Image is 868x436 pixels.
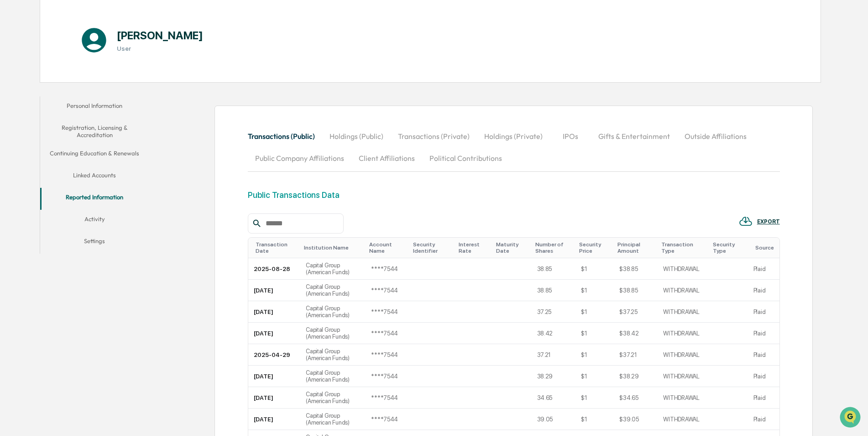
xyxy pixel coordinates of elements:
td: $38.85 [614,280,658,301]
td: 37.21 [532,344,575,366]
div: secondary tabs example [40,96,149,254]
td: Plaid [748,366,779,387]
td: $38.42 [614,323,658,344]
button: Activity [40,210,149,232]
td: 2025-08-28 [248,258,300,280]
td: 38.85 [532,258,575,280]
td: Capital Group (American Funds) [300,280,366,301]
td: Capital Group (American Funds) [300,409,366,430]
td: [DATE] [248,366,300,387]
div: 🔎 [9,133,16,141]
td: Plaid [748,258,779,280]
td: $39.05 [614,409,658,430]
a: 🖐️Preclearance [5,112,63,128]
td: Plaid [748,409,779,430]
td: $37.21 [614,344,658,366]
div: Toggle SortBy [535,241,572,254]
td: WITHDRAWAL [658,366,709,387]
div: 🖐️ [9,116,16,123]
div: Toggle SortBy [369,241,405,254]
td: WITHDRAWAL [658,323,709,344]
button: Holdings (Public) [322,125,391,147]
td: [DATE] [248,323,300,344]
td: $38.29 [614,366,658,387]
td: WITHDRAWAL [658,258,709,280]
td: $1 [575,387,614,409]
img: 1746055101610-c473b297-6a78-478c-a979-82029cc54cd1 [9,70,26,86]
div: Toggle SortBy [459,241,489,254]
td: $34.65 [614,387,658,409]
p: How can we help? [9,19,166,34]
td: Capital Group (American Funds) [300,387,366,409]
h3: User [117,45,203,52]
td: $1 [575,280,614,301]
td: WITHDRAWAL [658,409,709,430]
a: Powered byPylon [64,154,110,162]
td: $1 [575,323,614,344]
td: [DATE] [248,409,300,430]
td: [DATE] [248,301,300,323]
td: Capital Group (American Funds) [300,323,366,344]
td: 2025-04-29 [248,344,300,366]
td: WITHDRAWAL [658,301,709,323]
td: Plaid [748,344,779,366]
button: Settings [40,232,149,254]
td: [DATE] [248,387,300,409]
td: [DATE] [248,280,300,301]
td: $38.85 [614,258,658,280]
div: Toggle SortBy [413,241,452,254]
button: Reported Information [40,188,149,210]
td: Plaid [748,323,779,344]
td: 38.29 [532,366,575,387]
button: Holdings (Private) [477,125,550,147]
button: IPOs [550,125,591,147]
button: Gifts & Entertainment [591,125,677,147]
td: WITHDRAWAL [658,344,709,366]
td: $1 [575,409,614,430]
button: Start new chat [155,73,166,84]
td: 38.85 [532,280,575,301]
div: Start new chat [31,70,150,79]
td: Capital Group (American Funds) [300,344,366,366]
button: Personal Information [40,96,149,118]
a: 🗄️Attestations [63,112,117,128]
td: Plaid [748,280,779,301]
td: Capital Group (American Funds) [300,366,366,387]
div: Toggle SortBy [579,241,610,254]
div: Toggle SortBy [256,241,297,254]
td: 37.25 [532,301,575,323]
div: Toggle SortBy [304,245,362,251]
td: 39.05 [532,409,575,430]
div: Toggle SortBy [713,241,744,254]
img: EXPORT [739,214,753,228]
td: Plaid [748,387,779,409]
div: Toggle SortBy [496,241,528,254]
button: Transactions (Private) [391,125,477,147]
div: We're available if you need us! [31,79,115,86]
div: Toggle SortBy [661,241,706,254]
td: 34.65 [532,387,575,409]
td: Plaid [748,301,779,323]
span: Pylon [91,155,110,162]
iframe: Open customer support [839,406,863,431]
button: Political Contributions [422,147,509,169]
td: $1 [575,301,614,323]
td: WITHDRAWAL [658,387,709,409]
h1: [PERSON_NAME] [117,29,203,42]
a: 🔎Data Lookup [5,129,61,145]
div: 🗄️ [66,116,73,123]
button: Registration, Licensing & Accreditation [40,118,149,144]
td: $1 [575,344,614,366]
td: $37.25 [614,301,658,323]
td: WITHDRAWAL [658,280,709,301]
button: Transactions (Public) [248,125,322,147]
span: Data Lookup [18,133,58,142]
button: Linked Accounts [40,166,149,188]
div: EXPORT [757,218,780,225]
td: $1 [575,258,614,280]
span: Preclearance [18,115,59,124]
button: Continuing Education & Renewals [40,144,149,166]
td: Capital Group (American Funds) [300,258,366,280]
